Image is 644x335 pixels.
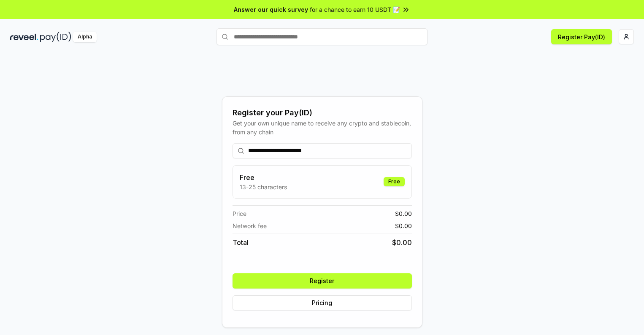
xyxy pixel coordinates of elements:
[233,221,267,230] span: Network fee
[384,177,405,186] div: Free
[10,32,38,42] img: reveel_dark
[233,295,412,310] button: Pricing
[310,5,400,14] span: for a chance to earn 10 USDT 📝
[240,172,287,182] h3: Free
[395,221,412,230] span: $ 0.00
[234,5,308,14] span: Answer our quick survey
[551,29,612,44] button: Register Pay(ID)
[233,273,412,289] button: Register
[233,237,249,248] span: Total
[233,119,412,136] div: Get your own unique name to receive any crypto and stablecoin, from any chain
[395,209,412,218] span: $ 0.00
[73,32,97,42] div: Alpha
[240,182,287,191] p: 13-25 characters
[233,209,246,218] span: Price
[233,107,412,119] div: Register your Pay(ID)
[392,237,412,248] span: $ 0.00
[40,32,71,42] img: pay_id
